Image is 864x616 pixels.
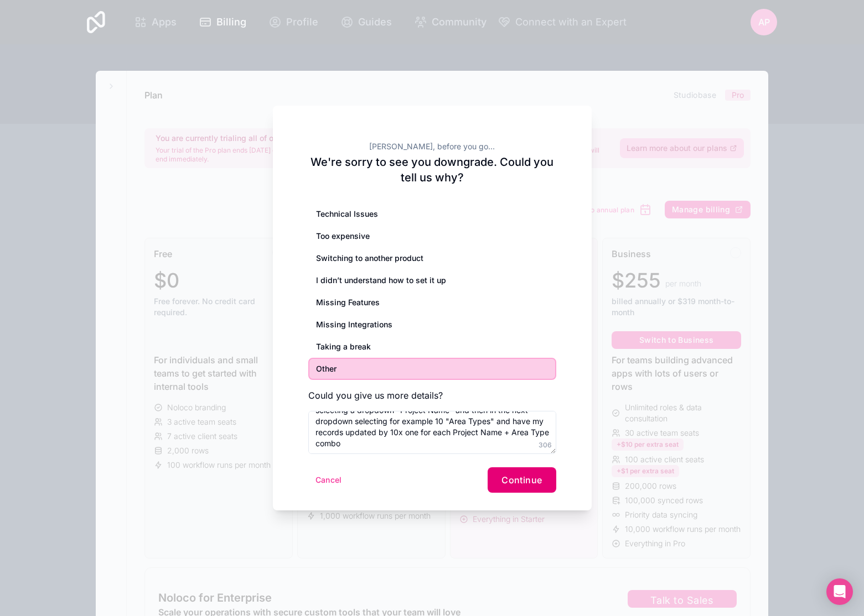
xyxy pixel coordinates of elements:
h2: We're sorry to see you downgrade. Could you tell us why? [308,154,556,185]
div: I didn’t understand how to set it up [308,269,556,291]
button: Continue [488,467,556,493]
button: Cancel [308,471,349,489]
h3: Could you give us more details? [308,389,556,402]
textarea: I need more time to test/adjust my database bc i could not easily find a way to use Noloco forms ... [308,411,556,454]
div: Missing Features [308,291,556,314]
div: Other [308,358,556,380]
h2: [PERSON_NAME], before you go... [308,141,556,152]
span: Continue [501,474,542,486]
div: Open Intercom Messenger [826,578,853,605]
div: Technical Issues [308,203,556,225]
div: Taking a break [308,336,556,358]
div: Missing Integrations [308,314,556,336]
div: Too expensive [308,225,556,247]
div: Switching to another product [308,247,556,269]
